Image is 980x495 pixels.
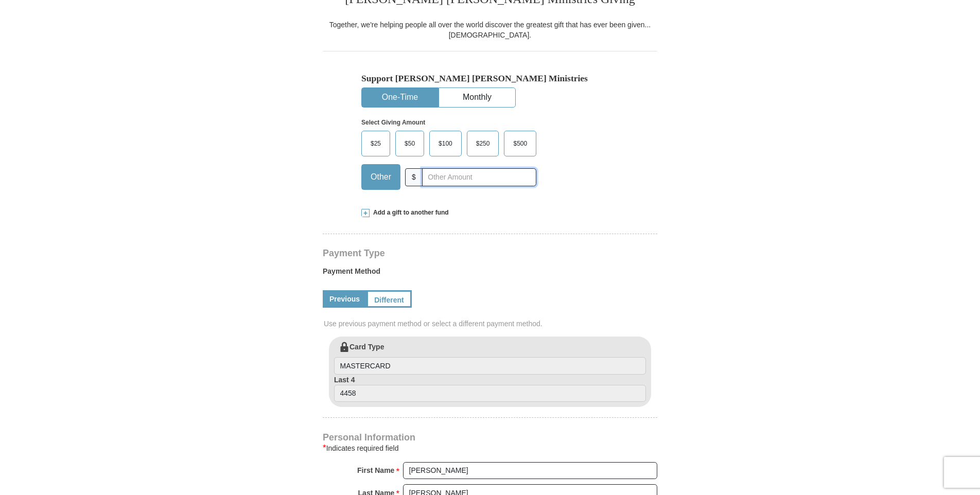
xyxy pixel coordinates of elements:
[323,20,657,40] div: Together, we're helping people all over the world discover the greatest gift that has ever been g...
[405,168,423,186] span: $
[334,375,646,402] label: Last 4
[439,88,515,107] button: Monthly
[366,290,412,308] a: Different
[365,136,386,151] span: $25
[362,88,438,107] button: One-Time
[361,119,425,126] strong: Select Giving Amount
[334,342,646,375] label: Card Type
[433,136,458,151] span: $100
[323,290,366,308] a: Previous
[323,442,657,454] div: Indicates required field
[508,136,532,151] span: $500
[334,385,646,402] input: Last 4
[323,249,657,257] h4: Payment Type
[399,136,420,151] span: $50
[471,136,495,151] span: $250
[334,357,646,375] input: Card Type
[357,463,394,478] strong: First Name
[422,168,536,186] input: Other Amount
[365,169,396,185] span: Other
[361,73,619,84] h5: Support [PERSON_NAME] [PERSON_NAME] Ministries
[324,319,658,329] span: Use previous payment method or select a different payment method.
[323,266,657,281] label: Payment Method
[370,208,449,217] span: Add a gift to another fund
[323,433,657,441] h4: Personal Information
